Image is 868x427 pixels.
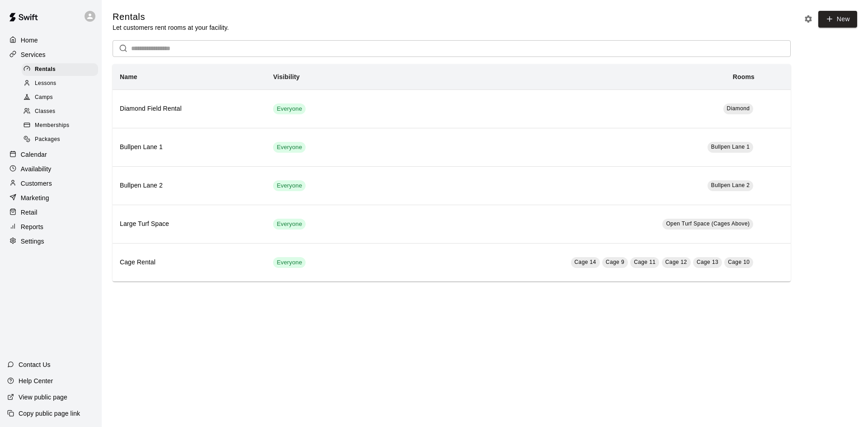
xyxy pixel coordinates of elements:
[7,191,94,205] a: Marketing
[7,33,94,47] a: Home
[273,103,306,114] div: This service is visible to all of your customers
[606,259,624,265] span: Cage 9
[273,220,306,229] span: Everyone
[273,182,306,190] span: Everyone
[19,360,51,369] p: Contact Us
[7,206,94,219] a: Retail
[19,376,53,385] p: Help Center
[22,63,98,76] div: Rentals
[21,179,52,188] p: Customers
[19,393,67,402] p: View public page
[665,259,687,265] span: Cage 12
[273,73,300,80] b: Visibility
[120,258,259,267] h6: Cage Rental
[575,259,596,265] span: Cage 14
[21,193,49,202] p: Marketing
[113,64,791,282] table: simple table
[818,11,857,28] a: New
[22,119,102,133] a: Memberships
[35,121,69,130] span: Memberships
[273,180,306,191] div: This service is visible to all of your customers
[21,164,52,174] p: Availability
[7,220,94,234] a: Reports
[120,73,137,80] b: Name
[7,177,94,190] a: Customers
[120,181,259,191] h6: Bullpen Lane 2
[733,73,755,80] b: Rooms
[120,142,259,152] h6: Bullpen Lane 1
[22,119,98,132] div: Memberships
[7,235,94,248] a: Settings
[728,259,750,265] span: Cage 10
[21,50,46,59] p: Services
[273,142,306,153] div: This service is visible to all of your customers
[697,259,718,265] span: Cage 13
[21,237,44,246] p: Settings
[19,409,80,418] p: Copy public page link
[120,219,259,229] h6: Large Turf Space
[7,148,94,161] a: Calendar
[113,23,229,32] p: Let customers rent rooms at your facility.
[273,258,306,267] span: Everyone
[273,219,306,230] div: This service is visible to all of your customers
[7,162,94,176] a: Availability
[22,133,102,147] a: Packages
[634,259,656,265] span: Cage 11
[22,91,102,105] a: Camps
[22,133,98,146] div: Packages
[21,222,43,231] p: Reports
[711,144,750,150] span: Bullpen Lane 1
[666,221,750,227] span: Open Turf Space (Cages Above)
[21,208,38,217] p: Retail
[273,143,306,152] span: Everyone
[22,105,102,119] a: Classes
[21,36,38,45] p: Home
[22,91,98,104] div: Camps
[22,76,102,90] a: Lessons
[21,150,47,159] p: Calendar
[113,11,229,23] h5: Rentals
[35,79,57,88] span: Lessons
[35,93,53,102] span: Camps
[711,182,750,188] span: Bullpen Lane 2
[802,12,815,26] button: Rental settings
[35,135,60,144] span: Packages
[273,257,306,268] div: This service is visible to all of your customers
[727,105,750,112] span: Diamond
[22,105,98,118] div: Classes
[35,107,55,116] span: Classes
[22,62,102,76] a: Rentals
[120,104,259,114] h6: Diamond Field Rental
[273,105,306,113] span: Everyone
[35,65,56,74] span: Rentals
[22,77,98,90] div: Lessons
[7,48,94,61] a: Services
